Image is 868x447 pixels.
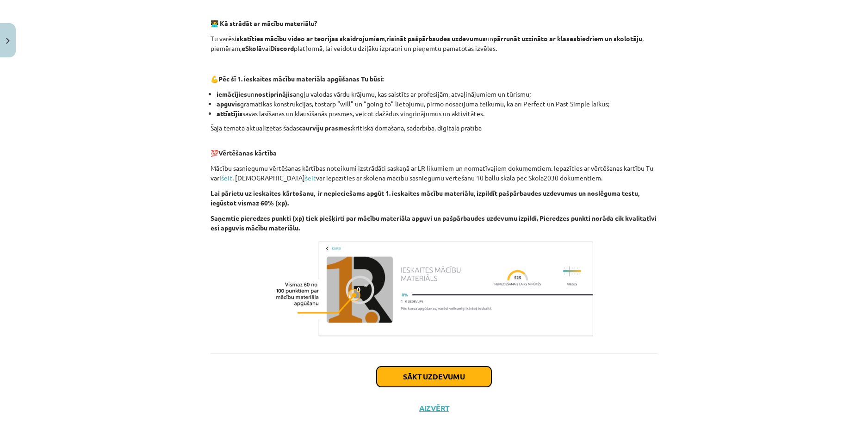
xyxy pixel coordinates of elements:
[270,44,294,52] strong: Discord
[493,34,642,43] strong: pārrunāt uzzināto ar klasesbiedriem un skolotāju
[211,214,657,232] b: Saņemtie pieredzes punkti (xp) tiek piešķirti par mācību materiāla apguvi un pašpārbaudes uzdevum...
[217,99,240,108] strong: apguvis
[217,90,247,98] strong: iemācījies
[305,174,316,182] a: šeit
[218,74,384,83] strong: Pēc šī 1. ieskaites mācību materiāla apgūšanas Tu būsi:
[211,163,657,183] p: Mācību sasniegumu vērtēšanas kārtības noteikumi izstrādāti saskaņā ar LR likumiem un normatīvajie...
[254,90,293,98] strong: nostiprinājis
[217,109,657,118] li: savas lasīšanas un klausīšanās prasmes, veicot dažādus vingrinājumus un aktivitātes.
[416,404,452,413] button: Aizvērt
[299,124,352,132] strong: caurviju prasmes:
[236,34,385,43] strong: skatīties mācību video ar teorijas skaidrojumiem
[217,99,657,109] li: gramatikas konstrukcijas, tostarp “will” un “going to” lietojumu, pirmo nosacījuma teikumu, kā ar...
[218,149,277,157] b: Vērtēšanas kārtība
[211,74,657,84] p: 💪
[377,366,491,387] button: Sākt uzdevumu
[6,38,10,44] img: icon-close-lesson-0947bae3869378f0d4975bcd49f059093ad1ed9edebbc8119c70593378902aed.svg
[386,34,486,43] strong: risināt pašpārbaudes uzdevumus
[217,89,657,99] li: un angļu valodas vārdu krājumu, kas saistīts ar profesijām, atvaļinājumiem un tūrismu;
[211,34,657,53] p: Tu varēsi , un , piemēram, vai platformā, lai veidotu dziļāku izpratni un pieņemtu pamatotas izvē...
[211,19,317,27] strong: 🧑‍💻 Kā strādāt ar mācību materiālu?
[211,138,657,158] p: 💯
[221,174,232,182] a: šeit
[211,123,657,133] p: Šajā tematā aktualizētas šādas kritiskā domāšana, sadarbība, digitālā pratība
[211,189,639,207] b: Lai pārietu uz ieskaites kārtošanu, ir nepieciešams apgūt 1. ieskaites mācību materiālu, izpildīt...
[242,44,262,52] strong: eSkolā
[217,109,242,118] strong: attīstījis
